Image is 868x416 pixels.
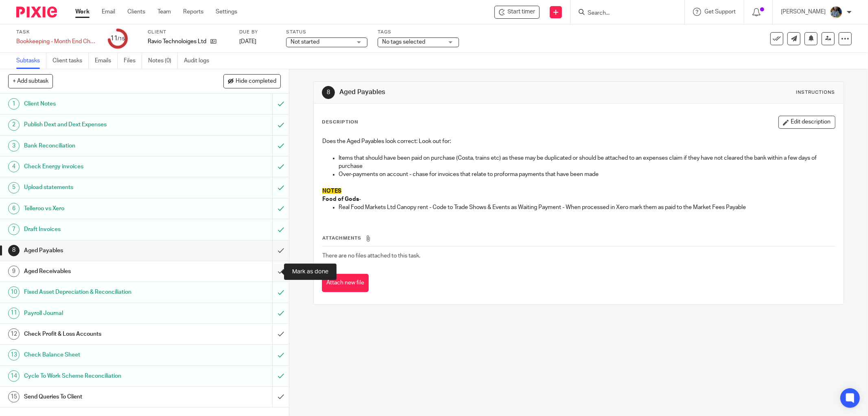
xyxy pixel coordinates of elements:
p: Does the Aged Payables look correct: Look out for: [322,137,835,145]
div: 11 [110,34,125,43]
label: Status [286,29,367,35]
div: Bookkeeping - Month End Checks [16,37,98,46]
span: Not started [291,39,319,45]
div: 8 [322,86,335,99]
input: Search [587,10,660,17]
button: Attach new file [322,274,369,292]
p: Items that should have been paid on purchase (Costa, trains etc) as these may be duplicated or sh... [339,154,835,171]
div: Ravio Technoloiges Ltd - Bookkeeping - Month End Checks [494,6,540,19]
span: Hide completed [236,78,276,85]
small: /15 [118,37,125,41]
h1: Payroll Journal [24,307,184,319]
span: There are no files attached to this task. [322,253,420,259]
button: Hide completed [223,74,281,88]
div: 13 [8,349,20,361]
div: 3 [8,140,20,152]
span: NOTES [322,188,341,194]
a: Notes (0) [148,53,178,69]
p: Description [322,119,358,125]
div: 4 [8,161,20,172]
span: [DATE] [239,39,256,44]
div: 11 [8,308,20,319]
a: Clients [127,8,145,16]
span: No tags selected [382,39,425,45]
div: Instructions [796,89,835,96]
div: 12 [8,328,20,340]
div: 2 [8,119,20,131]
img: Jaskaran%20Singh.jpeg [830,6,843,19]
h1: Aged Receivables [24,265,184,277]
div: 7 [8,224,20,235]
span: Attachments [322,236,361,240]
label: Task [16,29,98,35]
div: 5 [8,182,20,194]
h1: Check Profit & Loss Accounts [24,328,184,340]
div: 15 [8,391,20,403]
h1: Telleroo vs Xero [24,202,184,215]
div: 6 [8,203,20,214]
div: 14 [8,370,20,382]
h1: Check Balance Sheet [24,349,184,361]
a: Reports [183,8,203,16]
div: 1 [8,98,20,110]
a: Client tasks [52,53,89,69]
h1: Draft Invoices [24,223,184,236]
p: - [322,195,835,203]
a: Email [102,8,115,16]
label: Tags [378,29,459,35]
button: + Add subtask [8,74,53,88]
a: Settings [216,8,237,16]
span: Start timer [507,8,535,16]
div: 10 [8,286,20,298]
h1: Aged Payables [339,88,596,97]
img: Pixie [16,7,57,18]
p: [PERSON_NAME] [781,8,826,16]
p: Ravio Technoloiges Ltd [148,37,206,46]
h1: Publish Dext and Dext Expenses [24,119,184,131]
h1: Client Notes [24,98,184,110]
strong: Food of Gods [322,196,359,202]
a: Emails [95,53,118,69]
a: Team [157,8,171,16]
a: Audit logs [184,53,215,69]
label: Client [148,29,229,35]
h1: Upload statements [24,181,184,194]
h1: Cycle To Work Scheme Reconciliation [24,370,184,382]
span: Get Support [704,9,736,15]
h1: Bank Reconciliation [24,140,184,152]
a: Work [75,8,90,16]
div: 8 [8,245,20,256]
a: Subtasks [16,53,46,69]
div: 9 [8,266,20,277]
label: Due by [239,29,276,35]
h1: Send Queries To Client [24,391,184,403]
h1: Check Energy invoices [24,161,184,173]
p: Over-payments on account - chase for invoices that relate to proforma payments that have been made [339,170,835,178]
p: Real Food Markets Ltd Canopy rent - Code to Trade Shows & Events as Waiting Payment - When proces... [339,203,835,211]
h1: Aged Payables [24,244,184,257]
a: Files [124,53,142,69]
h1: Fixed Asset Depreciation & Reconciliation [24,286,184,298]
button: Edit description [778,116,835,129]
